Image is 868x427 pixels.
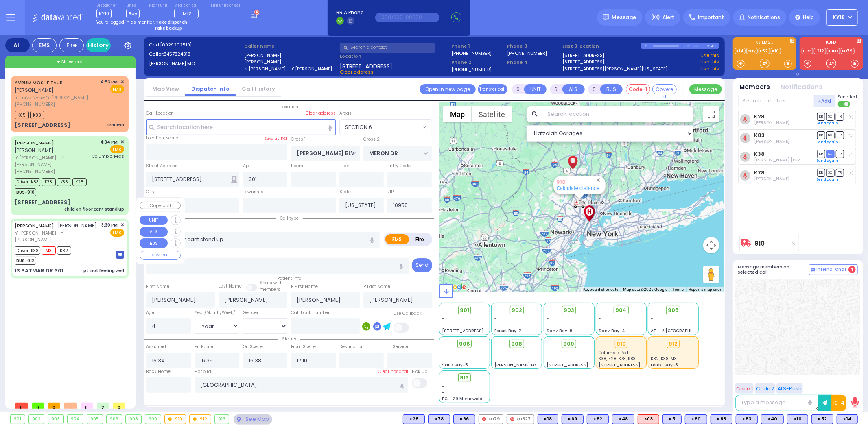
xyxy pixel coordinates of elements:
[15,87,54,94] span: [PERSON_NAME]
[814,48,826,54] a: 1212
[336,9,363,16] span: BRIA Phone
[340,62,392,69] span: [STREET_ADDRESS]
[538,414,558,424] div: BLS
[703,266,719,283] button: Drag Pegman onto the map to open Street View
[736,414,758,424] div: BLS
[11,415,25,424] div: 901
[120,78,124,85] span: ✕
[126,415,141,424] div: 908
[707,43,719,49] div: K-40
[146,163,178,169] label: Street Address
[83,268,124,274] div: pt. not feeling well
[603,14,609,20] img: message.svg
[542,106,693,122] input: Search location
[740,83,770,92] button: Members
[662,14,674,21] span: Alert
[15,188,36,196] span: BUS-910
[190,415,211,424] div: 912
[195,309,239,316] div: Year/Month/Week/Day
[703,237,719,253] button: Map camera controls
[110,145,124,153] span: EMS
[15,230,99,243] span: ר' [PERSON_NAME] - ר' [PERSON_NAME]
[735,48,746,54] a: K14
[460,374,469,382] span: 913
[375,13,439,22] input: (000)000-00000
[566,148,580,173] div: MORDCHE JACOB LICHTENSTEIN
[562,84,585,94] button: ALS
[512,306,522,314] span: 902
[510,417,514,421] img: red-radio-icon.svg
[667,340,680,349] div: 912
[120,139,124,146] span: ✕
[409,234,431,244] label: Fire
[149,60,242,67] label: [PERSON_NAME] MO
[562,414,584,424] div: BLS
[107,122,124,128] div: Trauma
[442,356,445,362] span: -
[755,383,775,394] button: Code 2
[160,41,192,48] span: [0929202519]
[442,316,445,322] span: -
[557,185,599,191] a: Calculate distance
[146,283,170,290] label: First Name
[195,368,212,375] label: Hospital
[494,328,522,334] span: Forest Bay-2
[638,414,659,424] div: ALS
[394,310,422,317] label: Use Callback
[345,123,372,131] span: SECTION 6
[120,222,124,229] span: ✕
[387,163,411,169] label: Entry Code
[595,176,602,184] button: Close
[42,178,56,186] span: K78
[126,3,140,8] label: Lines
[817,177,839,182] a: Send again
[15,222,54,229] a: [PERSON_NAME]
[651,322,654,328] span: -
[140,202,181,209] button: Copy call
[689,84,722,94] button: Message
[564,306,574,314] span: 903
[668,306,679,314] span: 905
[817,150,825,158] span: DR
[626,84,650,94] button: Code-1
[113,403,125,409] span: 0
[787,414,808,424] div: BLS
[735,383,754,394] button: Code 1
[831,395,846,411] button: 10-4
[651,362,678,368] span: Forest Bay-3
[68,415,83,424] div: 904
[387,189,394,195] label: ZIP
[42,246,56,255] span: M3
[494,322,497,328] span: -
[244,43,337,50] label: Caller name
[838,100,851,108] label: Turn off text
[183,10,191,17] span: M12
[547,316,549,322] span: -
[234,414,272,425] div: See map
[827,48,840,54] a: KJFD
[219,283,242,290] label: Last Name
[339,344,364,350] label: Destination
[817,113,825,120] span: DR
[146,135,179,142] label: Location Name
[243,189,263,195] label: Township
[507,43,560,50] span: Phone 3
[507,59,560,66] span: Phone 4
[826,131,835,139] span: SO
[781,83,823,92] button: Notifications
[826,113,835,120] span: SO
[582,205,597,222] div: Columbia Children's Hospital
[146,189,155,195] label: City
[149,51,242,58] label: Caller:
[140,216,168,225] button: UNIT
[195,377,408,393] input: Search hospital
[211,3,241,8] label: Fire units on call
[599,316,601,322] span: -
[814,95,835,107] button: +Add
[451,43,504,50] span: Phone 1
[378,368,408,375] label: Clear hospital
[291,283,318,290] label: P First Name
[116,251,124,259] img: message-box.svg
[802,48,813,54] a: Car
[48,415,63,424] div: 903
